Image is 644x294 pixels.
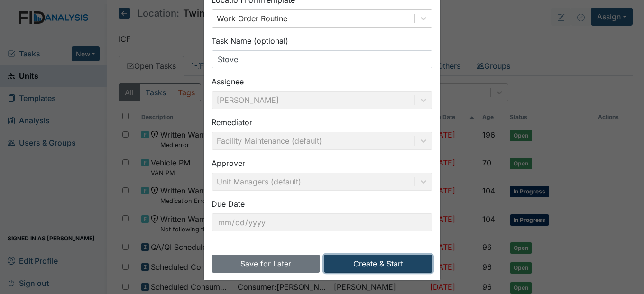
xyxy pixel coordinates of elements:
div: Work Order Routine [217,13,287,24]
button: Create & Start [324,255,432,273]
label: Approver [212,157,245,169]
label: Assignee [212,76,244,87]
button: Save for Later [212,255,320,273]
label: Remediator [212,117,252,128]
label: Due Date [212,198,245,210]
label: Task Name (optional) [212,35,288,46]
